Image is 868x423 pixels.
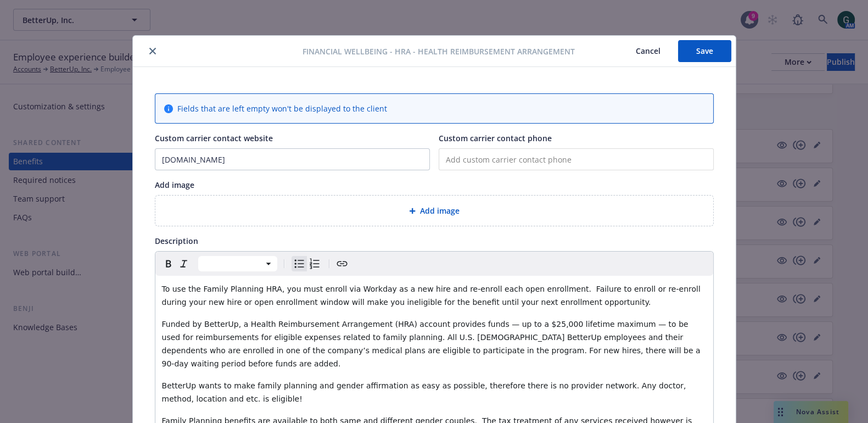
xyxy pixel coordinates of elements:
button: Create link [334,256,350,271]
button: close [146,44,159,58]
button: Italic [176,256,192,271]
button: Save [678,40,731,62]
button: Numbered list [307,256,322,271]
span: Custom carrier contact website [155,133,273,143]
div: Add image [155,195,714,226]
span: BetterUp wants to make family planning and gender affirmation as easy as possible, therefore ther... [162,381,688,403]
span: Add image [155,180,194,190]
span: Funded by BetterUp, a Health Reimbursement Arrangement (HRA) account provides funds — up to a $25... [162,320,703,368]
button: Bulleted list [292,256,307,271]
span: Add image [420,205,460,216]
span: Custom carrier contact phone [439,133,552,143]
button: Bold [161,256,176,271]
span: Financial Wellbeing - HRA - Health Reimbursement Arrangement [303,46,575,57]
span: Fields that are left empty won't be displayed to the client [177,103,387,114]
span: To use the Family Planning HRA, you must enroll via Workday as a new hire and re-enroll each open... [162,285,703,307]
div: toggle group [292,256,322,271]
span: Description [155,236,198,246]
input: Add custom carrier contact website [155,149,429,170]
button: Block type [198,256,277,271]
input: Add custom carrier contact phone [439,148,714,170]
button: Cancel [618,40,678,62]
